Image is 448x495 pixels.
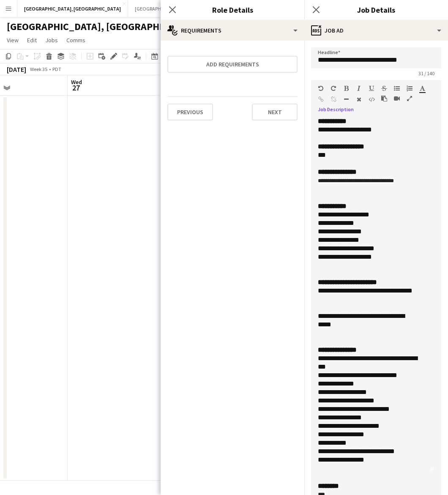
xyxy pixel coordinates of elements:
h3: Job Details [304,4,448,15]
button: Italic [356,85,362,92]
button: Clear Formatting [356,96,362,103]
a: Jobs [42,35,61,46]
a: View [3,35,22,46]
a: Comms [63,35,89,46]
h3: Role Details [161,4,304,15]
button: Strikethrough [381,85,387,92]
a: Edit [24,35,40,46]
button: Bold [343,85,349,92]
button: Underline [369,85,374,92]
button: Horizontal Line [343,96,349,103]
div: Job Ad [304,20,448,41]
span: 31 / 140 [412,70,441,77]
span: Week 35 [28,66,49,72]
button: Fullscreen [407,95,412,102]
button: [GEOGRAPHIC_DATA], [GEOGRAPHIC_DATA] [17,0,128,17]
button: Paste as plain text [381,95,387,102]
span: Edit [27,36,37,44]
button: Unordered List [394,85,400,92]
button: Previous [167,104,213,120]
button: HTML Code [369,96,374,103]
div: [DATE] [7,65,26,74]
span: Jobs [45,36,58,44]
button: Next [252,104,298,120]
button: Redo [331,85,336,92]
button: Add requirements [167,56,298,73]
button: Insert video [394,95,400,102]
div: PDT [52,66,61,72]
button: [GEOGRAPHIC_DATA], [US_STATE] [128,0,216,17]
button: Ordered List [407,85,412,92]
span: Wed [71,78,82,86]
h1: [GEOGRAPHIC_DATA], [GEOGRAPHIC_DATA] [7,20,200,33]
div: Requirements [161,20,304,41]
button: Undo [318,85,324,92]
button: Text Color [419,85,425,92]
span: Comms [66,36,85,44]
span: View [7,36,19,44]
span: 27 [70,83,82,93]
